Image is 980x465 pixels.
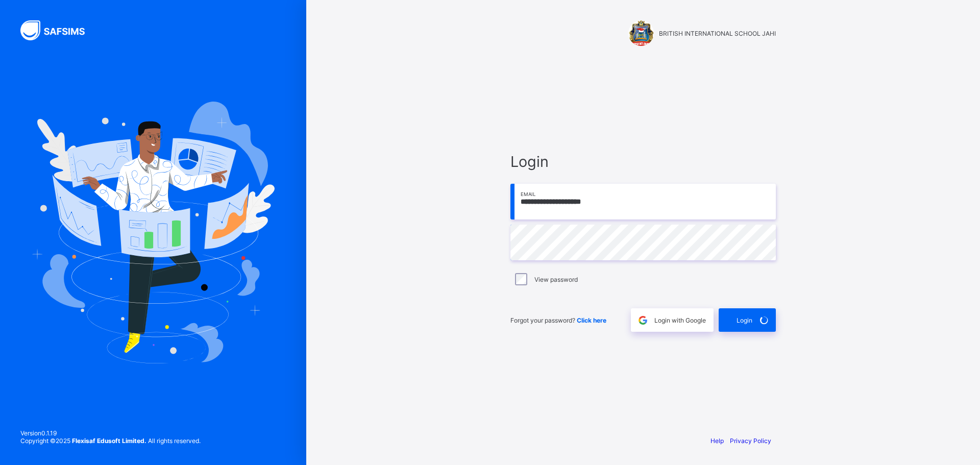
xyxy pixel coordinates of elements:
img: google.396cfc9801f0270233282035f929180a.svg [637,314,649,326]
span: Copyright © 2025 All rights reserved. [20,437,201,445]
a: Click here [577,316,606,324]
a: Help [710,437,724,445]
span: Login with Google [654,316,706,324]
span: Version 0.1.19 [20,429,201,437]
label: View password [534,276,578,283]
span: BRITISH INTERNATIONAL SCHOOL JAHI [659,30,776,37]
span: Login [510,153,776,170]
img: Hero Image [32,102,275,363]
span: Login [737,316,752,324]
img: SAFSIMS Logo [20,20,97,40]
span: Forgot your password? [510,316,606,324]
a: Privacy Policy [730,437,771,445]
strong: Flexisaf Edusoft Limited. [72,437,146,445]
